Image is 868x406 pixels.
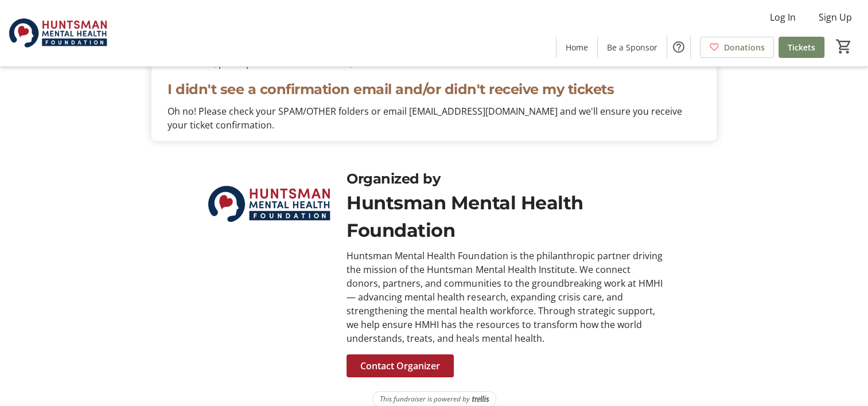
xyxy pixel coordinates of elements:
[809,8,861,26] button: Sign Up
[770,10,796,24] span: Log In
[834,36,854,57] button: Cart
[819,10,852,24] span: Sign Up
[761,8,805,26] button: Log In
[347,354,454,377] button: Contact Organizer
[667,36,690,58] button: Help
[360,359,440,373] span: Contact Organizer
[607,41,657,53] span: Be a Sponsor
[347,189,662,244] div: Huntsman Mental Health Foundation
[556,37,597,58] a: Home
[168,104,700,132] p: Oh no! Please check your SPAM/OTHER folders or email [EMAIL_ADDRESS][DOMAIN_NAME] and we'll ensur...
[472,395,489,403] img: Trellis Logo
[347,169,662,189] div: Organized by
[598,37,667,58] a: Be a Sponsor
[724,41,765,53] span: Donations
[168,79,700,100] p: I didn't see a confirmation email and/or didn't receive my tickets
[7,5,109,62] img: Huntsman Mental Health Foundation's Logo
[347,249,662,345] div: Huntsman Mental Health Foundation is the philanthropic partner driving the mission of the Huntsma...
[566,41,588,53] span: Home
[779,37,824,58] a: Tickets
[700,37,774,58] a: Donations
[205,169,333,240] img: Huntsman Mental Health Foundation logo
[380,394,470,404] span: This fundraiser is powered by
[788,41,815,53] span: Tickets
